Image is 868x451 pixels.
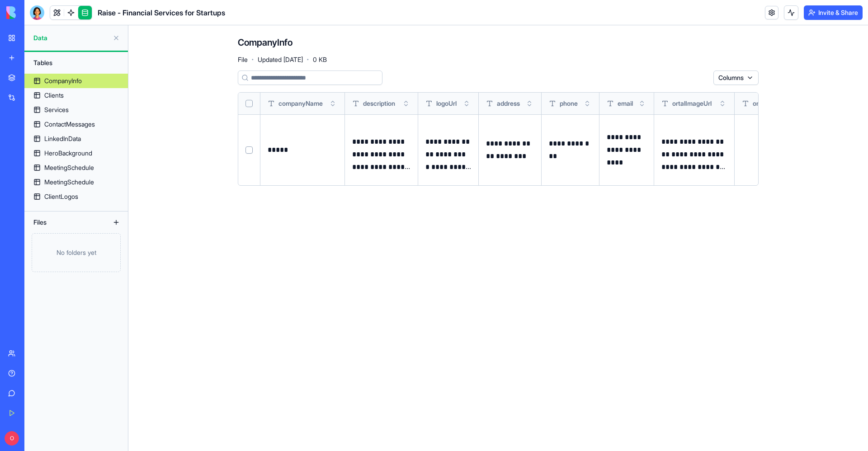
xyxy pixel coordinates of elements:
div: CompanyInfo [44,76,82,85]
a: LinkedInData [24,132,128,146]
span: 0 KB [313,55,327,64]
div: Files [29,215,101,230]
div: No folders yet [32,233,121,272]
span: companyName [278,99,323,108]
a: MeetingSchedule [24,175,128,189]
div: HeroBackground [44,149,92,158]
button: Toggle sort [718,99,727,108]
div: LinkedInData [44,134,81,143]
button: Select all [245,100,253,107]
div: Clients [44,91,64,100]
img: logo [6,6,62,19]
span: ortalImageUrl [672,99,712,108]
button: Select row [245,146,253,154]
button: Columns [713,70,759,85]
div: Tables [29,56,123,70]
a: MeetingSchedule [24,160,128,175]
button: Toggle sort [525,99,534,108]
a: Services [24,103,128,117]
span: Raise - Financial Services for Startups [98,7,225,18]
button: Toggle sort [637,99,646,108]
div: MeetingSchedule [44,163,94,172]
button: Toggle sort [401,99,410,108]
button: Toggle sort [328,99,337,108]
span: ortalImageUrl [753,99,792,108]
a: HeroBackground [24,146,128,160]
span: Updated [DATE] [258,55,303,64]
span: Data [33,33,109,42]
button: Invite & Share [804,5,863,20]
button: Toggle sort [462,99,471,108]
span: address [497,99,520,108]
span: email [618,99,633,108]
a: CompanyInfo [24,74,128,88]
span: O [5,431,19,446]
span: File [238,55,248,64]
span: · [251,52,254,67]
span: · [307,52,309,67]
div: MeetingSchedule [44,178,94,187]
a: Clients [24,88,128,103]
button: Toggle sort [583,99,592,108]
a: No folders yet [24,233,128,272]
div: ClientLogos [44,192,78,201]
span: description [363,99,395,108]
h4: CompanyInfo [238,36,292,49]
div: ContactMessages [44,120,95,129]
span: phone [560,99,578,108]
a: ContactMessages [24,117,128,132]
span: logoUrl [436,99,457,108]
a: ClientLogos [24,189,128,204]
div: Services [44,105,69,114]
